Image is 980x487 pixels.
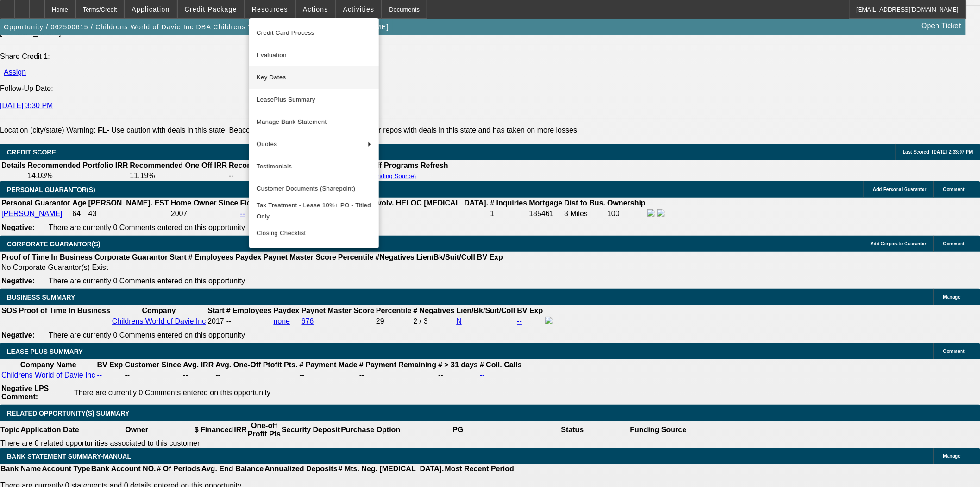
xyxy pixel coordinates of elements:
[257,94,371,105] span: LeasePlus Summary
[257,183,371,194] span: Customer Documents (Sharepoint)
[257,139,360,150] span: Quotes
[257,50,371,61] span: Evaluation
[257,27,371,38] span: Credit Card Process
[257,230,306,237] span: Closing Checklist
[257,116,371,128] span: Manage Bank Statement
[257,200,371,222] span: Tax Treatment - Lease 10%+ PO - Titled Only
[257,161,371,172] span: Testimonials
[257,72,371,83] span: Key Dates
